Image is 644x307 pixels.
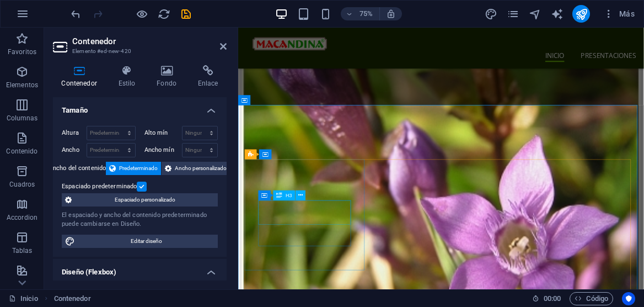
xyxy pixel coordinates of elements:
p: Favoritos [8,47,36,56]
button: Haz clic para salir del modo de previsualización y seguir editando [135,7,148,20]
button: Más [599,5,639,23]
span: Más [603,8,635,19]
h2: Contenedor [72,36,227,46]
span: Espaciado personalizado [75,193,214,207]
span: : [551,294,553,303]
button: undo [69,7,82,20]
label: Ancho mín [144,147,182,153]
p: Elementos [6,81,38,89]
button: Predeterminado [106,162,161,175]
span: Código [575,292,608,305]
h3: Elemento #ed-new-420 [72,46,205,56]
p: Tablas [12,246,33,255]
span: H3 [286,193,292,198]
button: navigator [528,7,541,20]
p: Columnas [7,114,38,123]
button: Código [570,292,613,305]
h4: Tamaño [53,97,227,117]
span: Haz clic para seleccionar y doble clic para editar [54,292,91,305]
button: design [484,7,497,20]
h6: Tiempo de la sesión [532,292,561,305]
nav: breadcrumb [54,292,91,305]
i: Volver a cargar página [158,8,170,20]
label: Altura [62,130,87,136]
button: text_generator [550,7,563,20]
i: Diseño (Ctrl+Alt+Y) [485,8,497,20]
label: Ancho del contenido [49,162,106,175]
a: Haz clic para cancelar la selección y doble clic para abrir páginas [9,292,38,305]
button: reload [157,7,170,20]
i: Navegador [529,8,541,20]
span: 00 00 [544,292,561,305]
p: Contenido [6,147,37,156]
h4: Diseño (Flexbox) [53,259,227,279]
i: Al redimensionar, ajustar el nivel de zoom automáticamente para ajustarse al dispositivo elegido. [386,9,396,19]
span: Predeterminado [119,162,158,175]
i: AI Writer [551,8,563,20]
button: Usercentrics [622,292,635,305]
p: Accordion [7,213,37,222]
h4: Fondo [148,65,190,88]
h6: 75% [357,7,375,20]
i: Deshacer: Convertir referencia (Ctrl+Z) [69,8,82,20]
button: publish [572,5,590,23]
button: save [179,7,192,20]
span: Ancho personalizado [175,162,227,175]
span: Editar diseño [78,235,214,248]
button: Espaciado personalizado [62,193,218,207]
label: Ancho [62,147,87,153]
div: El espaciado y ancho del contenido predeterminado puede cambiarse en Diseño. [62,211,218,229]
p: Cuadros [9,180,35,189]
h4: Enlace [189,65,227,88]
button: Editar diseño [62,235,218,248]
button: 75% [341,7,380,20]
label: Espaciado predeterminado [62,180,137,193]
h4: Estilo [110,65,148,88]
button: Ancho personalizado [162,162,230,175]
i: Publicar [575,8,588,20]
label: Alto mín [144,130,182,136]
button: pages [506,7,519,20]
i: Guardar (Ctrl+S) [180,8,192,20]
i: Páginas (Ctrl+Alt+S) [507,8,519,20]
h4: Contenedor [53,65,110,88]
